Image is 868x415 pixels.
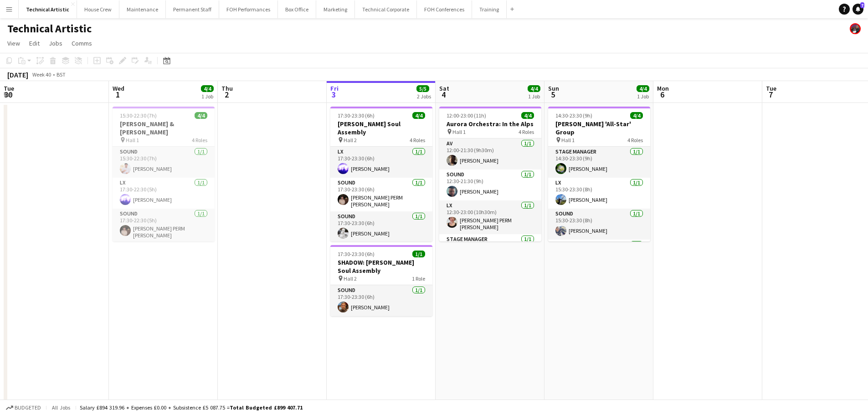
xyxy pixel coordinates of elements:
[49,39,62,47] span: Jobs
[528,93,540,100] div: 1 Job
[119,0,166,18] button: Maintenance
[220,89,233,100] span: 2
[7,22,92,36] h1: Technical Artistic
[113,120,215,136] h3: [PERSON_NAME] & [PERSON_NAME]
[195,112,207,119] span: 4/4
[412,251,425,257] span: 1/1
[68,37,96,49] a: Comms
[416,85,429,92] span: 5/5
[120,112,157,119] span: 15:30-22:30 (7h)
[561,137,575,143] span: Hall 1
[113,147,215,178] app-card-role: Sound1/115:30-22:30 (7h)[PERSON_NAME]
[201,93,213,100] div: 1 Job
[4,84,14,92] span: Tue
[548,120,650,136] h3: [PERSON_NAME] 'All-Star' Group
[80,404,303,411] div: Salary £894 319.96 + Expenses £0.00 + Subsistence £5 087.75 =
[528,85,540,92] span: 4/4
[548,240,650,273] app-card-role: Sound1/1
[439,107,541,241] app-job-card: 12:00-23:00 (11h)4/4Aurora Orchestra: In the Alps Hall 14 RolesAV1/112:00-21:30 (9h30m)[PERSON_NA...
[45,37,66,49] a: Jobs
[2,89,14,100] span: 30
[15,405,41,411] span: Budgeted
[330,107,432,241] app-job-card: 17:30-23:30 (6h)4/4[PERSON_NAME] Soul Assembly Hall 24 RolesLX1/117:30-23:30 (6h)[PERSON_NAME]Sou...
[521,112,534,119] span: 4/4
[548,107,650,241] app-job-card: 14:30-23:30 (9h)4/4[PERSON_NAME] 'All-Star' Group Hall 14 RolesStage Manager1/114:30-23:30 (9h)[P...
[439,234,541,265] app-card-role: Stage Manager1/1
[853,4,863,15] a: 7
[330,211,432,242] app-card-role: Sound1/117:30-23:30 (6h)[PERSON_NAME]
[548,84,559,92] span: Sun
[26,37,43,49] a: Edit
[439,138,541,169] app-card-role: AV1/112:00-21:30 (9h30m)[PERSON_NAME]
[417,93,431,100] div: 2 Jobs
[330,178,432,211] app-card-role: Sound1/117:30-23:30 (6h)[PERSON_NAME] PERM [PERSON_NAME]
[438,89,449,100] span: 4
[56,71,66,78] div: BST
[19,0,77,18] button: Technical Artistic
[447,112,486,119] span: 12:00-23:00 (11h)
[330,245,432,316] div: 17:30-23:30 (6h)1/1SHADOW: [PERSON_NAME] Soul Assembly Hall 21 RoleSound1/117:30-23:30 (6h)[PERSO...
[316,0,355,18] button: Marketing
[657,84,669,92] span: Mon
[860,2,864,8] span: 7
[278,0,316,18] button: Box Office
[330,84,339,92] span: Fri
[338,251,375,257] span: 17:30-23:30 (6h)
[439,200,541,234] app-card-role: LX1/112:30-23:00 (10h30m)[PERSON_NAME] PERM [PERSON_NAME]
[338,112,375,119] span: 17:30-23:30 (6h)
[548,209,650,240] app-card-role: Sound1/115:30-23:30 (8h)[PERSON_NAME]
[344,137,357,143] span: Hall 2
[113,107,215,241] app-job-card: 15:30-22:30 (7h)4/4[PERSON_NAME] & [PERSON_NAME] Hall 14 RolesSound1/115:30-22:30 (7h)[PERSON_NAM...
[5,403,42,413] button: Budgeted
[126,137,139,143] span: Hall 1
[29,39,40,47] span: Edit
[355,0,417,18] button: Technical Corporate
[519,128,534,135] span: 4 Roles
[166,0,219,18] button: Permanent Staff
[7,39,20,47] span: View
[219,0,278,18] button: FOH Performances
[548,147,650,178] app-card-role: Stage Manager1/114:30-23:30 (9h)[PERSON_NAME]
[221,84,233,92] span: Thu
[765,89,776,100] span: 7
[192,137,207,143] span: 4 Roles
[72,39,92,47] span: Comms
[452,128,466,135] span: Hall 1
[7,70,28,79] div: [DATE]
[630,112,643,119] span: 4/4
[30,71,53,78] span: Week 40
[439,169,541,200] app-card-role: Sound1/112:30-21:30 (9h)[PERSON_NAME]
[548,178,650,209] app-card-role: LX1/115:30-23:30 (8h)[PERSON_NAME]
[417,0,472,18] button: FOH Conferences
[547,89,559,100] span: 5
[230,404,303,411] span: Total Budgeted £899 407.71
[412,275,425,282] span: 1 Role
[412,112,425,119] span: 4/4
[330,285,432,316] app-card-role: Sound1/117:30-23:30 (6h)[PERSON_NAME]
[4,37,24,49] a: View
[850,23,861,34] app-user-avatar: Zubair PERM Dhalla
[410,137,425,143] span: 4 Roles
[637,93,649,100] div: 1 Job
[330,147,432,178] app-card-role: LX1/117:30-23:30 (6h)[PERSON_NAME]
[330,258,432,275] h3: SHADOW: [PERSON_NAME] Soul Assembly
[111,89,124,100] span: 1
[330,120,432,136] h3: [PERSON_NAME] Soul Assembly
[113,209,215,242] app-card-role: Sound1/117:30-22:30 (5h)[PERSON_NAME] PERM [PERSON_NAME]
[439,120,541,128] h3: Aurora Orchestra: In the Alps
[113,84,124,92] span: Wed
[201,85,214,92] span: 4/4
[77,0,119,18] button: House Crew
[50,404,72,411] span: All jobs
[555,112,592,119] span: 14:30-23:30 (9h)
[113,178,215,209] app-card-role: LX1/117:30-22:30 (5h)[PERSON_NAME]
[344,275,357,282] span: Hall 2
[637,85,649,92] span: 4/4
[439,84,449,92] span: Sat
[472,0,507,18] button: Training
[766,84,776,92] span: Tue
